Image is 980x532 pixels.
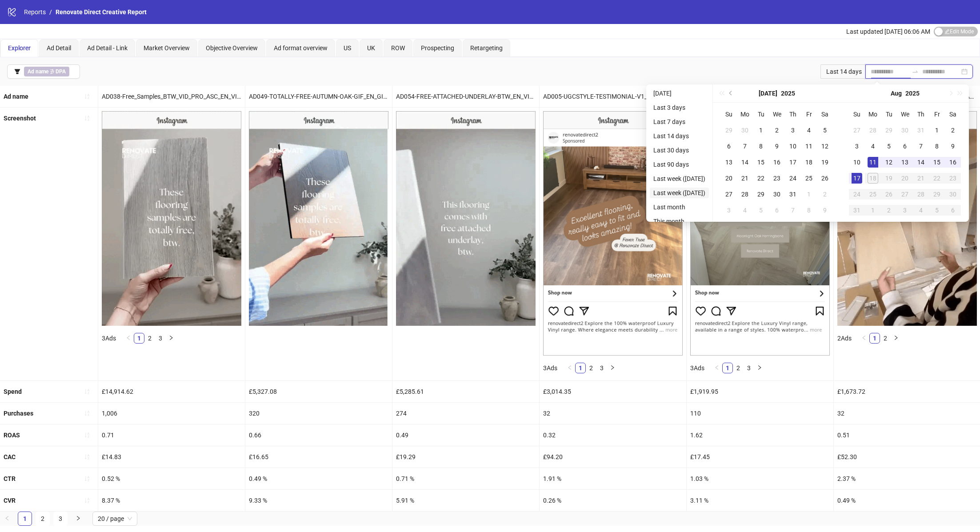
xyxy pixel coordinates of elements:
[837,335,852,342] span: 2 Ads
[753,170,769,186] td: 2025-07-22
[868,157,878,168] div: 11
[804,189,814,200] div: 1
[4,115,36,122] b: Screenshot
[945,202,961,218] td: 2025-09-06
[788,125,798,136] div: 3
[817,170,833,186] td: 2025-07-26
[817,138,833,154] td: 2025-07-12
[712,363,722,373] button: left
[772,205,782,216] div: 6
[865,106,881,122] th: Mo
[772,189,782,200] div: 30
[753,106,769,122] th: Tu
[47,44,71,52] span: Ad Detail
[929,106,945,122] th: Fr
[650,216,709,227] li: This month
[53,512,68,526] li: 3
[932,173,942,184] div: 22
[852,141,862,152] div: 3
[102,111,241,326] img: Screenshot 120229549195490721
[772,125,782,136] div: 2
[884,157,894,168] div: 12
[168,335,174,340] span: right
[932,125,942,136] div: 1
[801,138,817,154] td: 2025-07-11
[737,138,753,154] td: 2025-07-07
[740,173,750,184] div: 21
[753,154,769,170] td: 2025-07-15
[756,205,766,216] div: 5
[102,335,116,342] span: 3 Ads
[913,138,929,154] td: 2025-08-07
[744,363,754,373] a: 3
[891,84,902,102] button: Choose a month
[84,410,90,416] span: sort-ascending
[820,64,865,79] div: Last 14 days
[14,68,20,75] span: filter
[721,138,737,154] td: 2025-07-06
[913,106,929,122] th: Th
[929,154,945,170] td: 2025-08-15
[724,205,734,216] div: 3
[801,122,817,138] td: 2025-07-04
[859,333,869,344] li: Previous Page
[817,122,833,138] td: 2025-07-05
[948,189,958,200] div: 30
[861,335,867,340] span: left
[849,106,865,122] th: Su
[870,333,880,343] a: 1
[785,186,801,202] td: 2025-07-31
[781,84,795,102] button: Choose a year
[932,189,942,200] div: 29
[753,202,769,218] td: 2025-08-05
[36,512,50,526] li: 2
[900,141,910,152] div: 6
[737,170,753,186] td: 2025-07-21
[804,125,814,136] div: 4
[820,205,830,216] div: 9
[650,102,709,113] li: Last 3 days
[820,141,830,152] div: 12
[84,93,90,100] span: sort-ascending
[916,141,926,152] div: 7
[788,189,798,200] div: 31
[756,189,766,200] div: 29
[852,173,862,184] div: 17
[756,173,766,184] div: 22
[772,141,782,152] div: 9
[785,202,801,218] td: 2025-08-07
[650,145,709,156] li: Last 30 days
[820,157,830,168] div: 19
[788,157,798,168] div: 17
[945,138,961,154] td: 2025-08-09
[865,122,881,138] td: 2025-07-28
[916,125,926,136] div: 31
[932,205,942,216] div: 5
[785,106,801,122] th: Th
[690,111,830,356] img: Screenshot 120228488485040721
[4,93,28,100] b: Ad name
[820,189,830,200] div: 2
[274,44,328,52] span: Ad format overview
[900,189,910,200] div: 27
[900,125,910,136] div: 30
[737,154,753,170] td: 2025-07-14
[144,333,155,344] li: 2
[900,157,910,168] div: 13
[913,186,929,202] td: 2025-08-28
[868,205,878,216] div: 1
[206,44,258,52] span: Objective Overview
[28,68,48,75] b: Ad name
[607,363,618,373] li: Next Page
[49,7,52,17] li: /
[724,157,734,168] div: 13
[18,512,32,526] li: 1
[650,202,709,212] li: Last month
[123,333,134,344] button: left
[769,186,785,202] td: 2025-07-30
[650,88,709,99] li: [DATE]
[391,44,405,52] span: ROW
[948,157,958,168] div: 16
[84,115,90,121] span: sort-ascending
[772,173,782,184] div: 23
